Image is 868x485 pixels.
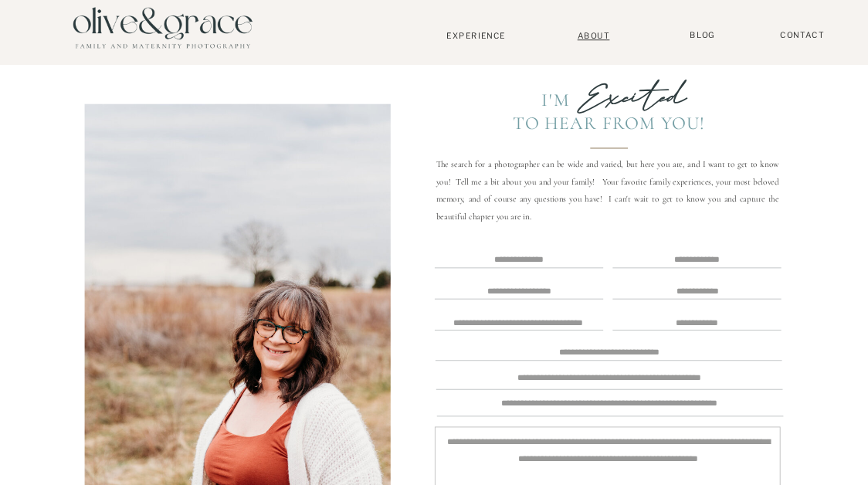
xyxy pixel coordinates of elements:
[684,30,721,41] a: BLOG
[502,113,715,134] div: To Hear from you!
[520,89,571,110] div: I'm
[773,30,831,41] a: Contact
[429,31,524,41] a: Experience
[436,155,779,209] p: The search for a photographer can be wide and varied, but here you are, and I want to get to know...
[578,76,687,117] b: Excited
[571,31,615,40] a: About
